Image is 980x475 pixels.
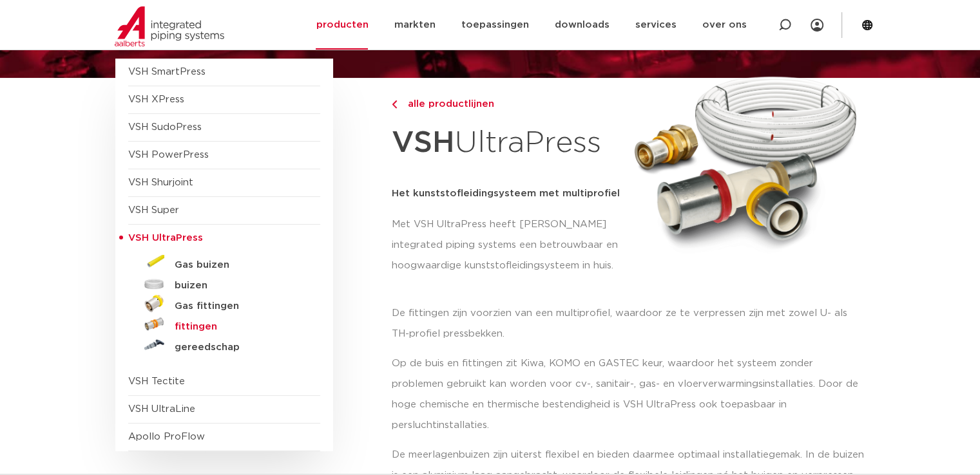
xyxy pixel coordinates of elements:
span: alle productlijnen [400,99,494,109]
span: VSH UltraPress [128,233,203,243]
a: gereedschap [128,335,320,355]
h5: Gas buizen [175,259,302,271]
h5: fittingen [175,321,302,333]
h1: UltraPress [392,118,625,168]
a: VSH PowerPress [128,150,209,160]
a: alle productlijnen [392,97,625,112]
a: VSH SudoPress [128,122,202,132]
a: buizen [128,273,320,293]
a: VSH UltraLine [128,404,195,414]
strong: VSH [392,128,455,158]
h5: gereedschap [175,342,302,353]
h5: Gas fittingen [175,301,302,312]
a: Gas fittingen [128,293,320,314]
a: VSH Super [128,205,179,215]
a: VSH XPress [128,95,184,104]
img: chevron-right.svg [392,100,397,109]
a: VSH Tectite [128,377,185,386]
a: fittingen [128,314,320,335]
h5: buizen [175,280,302,292]
a: Gas buizen [128,252,320,273]
p: Op de buis en fittingen zit Kiwa, KOMO en GASTEC keur, waardoor het systeem zonder problemen gebr... [392,353,865,436]
h5: Het kunststofleidingsysteem met multiprofiel [392,183,625,204]
p: Met VSH UltraPress heeft [PERSON_NAME] integrated piping systems een betrouwbaar en hoogwaardige ... [392,214,625,276]
a: VSH Shurjoint [128,178,193,187]
a: Apollo ProFlow [128,432,205,442]
p: De fittingen zijn voorzien van een multiprofiel, waardoor ze te verpressen zijn met zowel U- als ... [392,303,865,344]
a: VSH SmartPress [128,67,206,77]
